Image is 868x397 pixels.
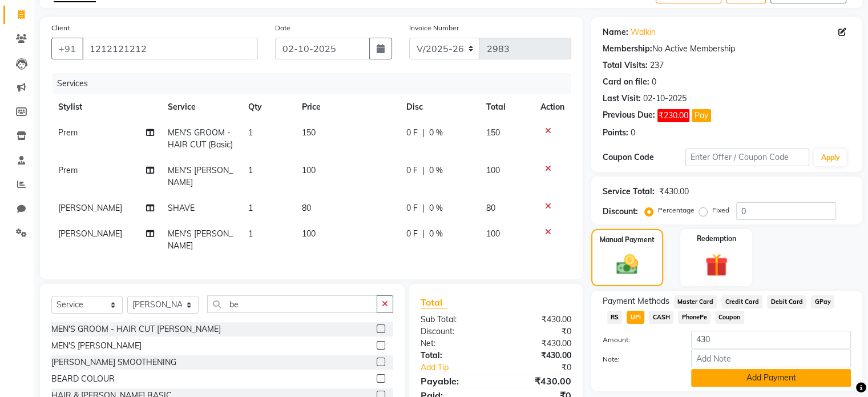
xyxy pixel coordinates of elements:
span: 1 [248,203,253,213]
span: Master Card [674,295,717,308]
span: 0 % [429,228,443,240]
span: 0 % [429,127,443,139]
button: +91 [51,38,83,59]
span: Payment Methods [603,295,669,307]
span: PhonePe [678,311,710,324]
div: 0 [652,76,656,88]
div: Service Total: [603,186,655,198]
div: Total: [412,350,496,362]
th: Disc [399,94,479,120]
label: Client [51,23,70,33]
span: MEN'S [PERSON_NAME] [168,165,233,187]
span: 0 % [429,165,443,177]
th: Action [534,94,571,120]
span: 0 F [406,202,418,214]
span: 0 % [429,202,443,214]
span: Debit Card [767,295,806,308]
span: [PERSON_NAME] [58,228,122,239]
div: Net: [412,338,496,350]
a: Walkin [631,26,656,38]
th: Stylist [51,94,161,120]
button: Apply [814,149,846,166]
span: GPay [811,295,834,308]
span: 100 [486,228,500,239]
div: Name: [603,26,628,38]
div: Coupon Code [603,151,685,163]
label: Amount: [594,335,683,345]
label: Date [275,23,290,33]
div: No Active Membership [603,43,851,55]
div: BEARD COLOUR [51,373,115,385]
div: Previous Due: [603,109,655,122]
label: Fixed [712,205,729,215]
span: MEN'S [PERSON_NAME] [168,228,233,251]
span: | [422,202,425,214]
div: ₹0 [496,326,580,338]
span: 80 [302,203,311,213]
span: Coupon [715,311,744,324]
div: 237 [650,59,664,71]
label: Manual Payment [600,235,655,245]
img: _cash.svg [609,252,645,277]
div: Points: [603,127,628,139]
label: Percentage [658,205,695,215]
div: Discount: [412,326,496,338]
span: 100 [302,165,316,175]
span: Total [421,296,447,308]
div: Last Visit: [603,93,641,105]
div: ₹430.00 [496,350,580,362]
div: MEN'S GROOM - HAIR CUT [PERSON_NAME] [51,323,221,335]
span: 1 [248,228,253,239]
label: Redemption [697,234,736,244]
div: ₹430.00 [496,338,580,350]
input: Search or Scan [207,295,377,313]
div: 0 [631,127,635,139]
span: UPI [627,311,644,324]
span: | [422,165,425,177]
span: Prem [58,127,78,138]
span: Prem [58,165,78,175]
th: Total [479,94,534,120]
div: Discount: [603,206,638,218]
div: ₹430.00 [659,186,689,198]
span: 100 [302,228,316,239]
button: Add Payment [691,369,851,387]
th: Price [295,94,399,120]
span: | [422,127,425,139]
input: Search by Name/Mobile/Email/Code [82,38,258,59]
span: [PERSON_NAME] [58,203,122,213]
span: 150 [486,127,500,138]
span: 80 [486,203,495,213]
div: Total Visits: [603,59,648,71]
label: Note: [594,354,683,364]
span: 100 [486,165,500,175]
label: Invoice Number [409,23,459,33]
span: CASH [649,311,673,324]
div: Card on file: [603,76,649,88]
div: ₹430.00 [496,314,580,326]
div: [PERSON_NAME] SMOOTHENING [51,356,176,368]
span: 1 [248,165,253,175]
span: 0 F [406,228,418,240]
div: Services [53,73,580,94]
span: Credit Card [721,295,762,308]
span: SHAVE [168,203,195,213]
span: 0 F [406,165,418,177]
span: 0 F [406,127,418,139]
div: ₹0 [510,362,579,374]
button: Pay [692,109,711,122]
span: RS [607,311,623,324]
span: MEN'S GROOM - HAIR CUT (Basic) [168,127,233,150]
span: 150 [302,127,316,138]
div: 02-10-2025 [643,93,687,105]
div: MEN'S [PERSON_NAME] [51,340,142,352]
th: Qty [241,94,295,120]
span: | [422,228,425,240]
input: Enter Offer / Coupon Code [685,149,810,166]
div: Membership: [603,43,652,55]
span: 1 [248,127,253,138]
div: Payable: [412,374,496,388]
input: Add Note [691,350,851,367]
input: Amount [691,331,851,348]
div: ₹430.00 [496,374,580,388]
